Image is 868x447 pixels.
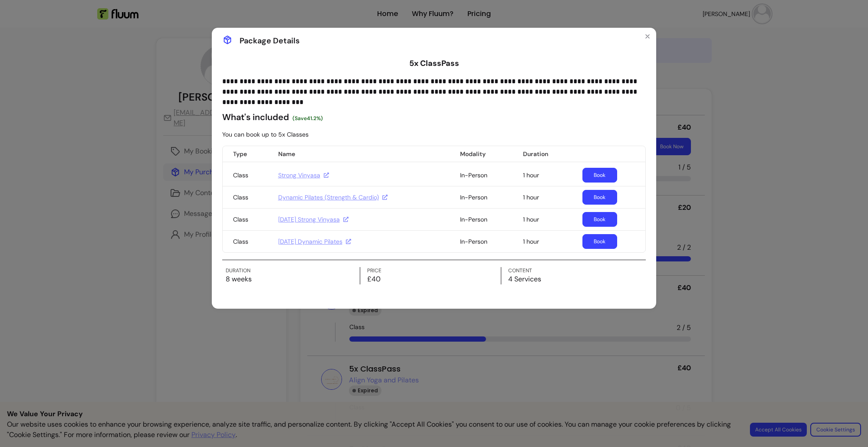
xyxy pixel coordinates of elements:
[233,238,248,245] span: Class
[582,212,617,227] a: Book
[222,111,646,123] p: What's included
[222,130,646,139] h3: You can book up to 5x Classes
[450,146,512,162] th: Modality
[460,238,487,245] span: In-Person
[582,190,617,205] a: Book
[523,171,539,179] span: 1 hour
[460,193,487,201] span: In-Person
[523,193,539,201] span: 1 hour
[293,115,323,122] span: (Save 41.2 %)
[226,267,360,274] label: Duration
[582,168,617,183] a: Book
[508,267,642,274] label: Content
[367,267,501,274] label: Price
[523,215,539,223] span: 1 hour
[513,146,572,162] th: Duration
[641,29,654,43] button: Close
[582,234,617,249] a: Book
[508,274,642,284] p: 4 Services
[268,146,450,162] th: Name
[523,238,539,245] span: 1 hour
[233,215,248,223] span: Class
[278,237,351,246] a: [DATE] Dynamic Pilates
[278,215,349,224] a: [DATE] Strong Vinyasa
[226,274,360,284] p: 8 weeks
[222,57,646,69] h1: 5x ClassPass
[278,171,329,179] a: Strong Vinyasa
[460,215,487,223] span: In-Person
[233,171,248,179] span: Class
[223,146,268,162] th: Type
[367,274,501,284] p: £40
[278,193,388,202] a: Dynamic Pilates (Strength & Cardio)
[233,193,248,201] span: Class
[460,171,487,179] span: In-Person
[240,35,299,47] span: Package Details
